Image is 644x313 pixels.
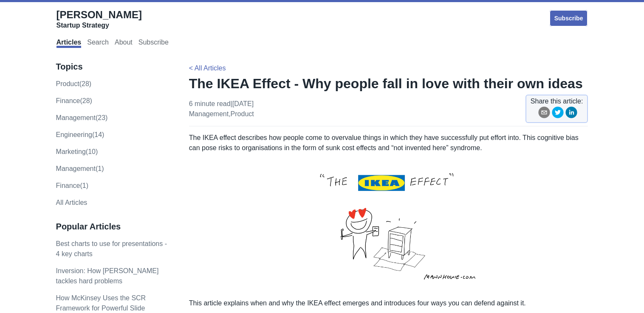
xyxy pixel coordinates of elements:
[138,39,169,48] a: Subscribe
[538,106,550,121] button: email
[56,131,105,138] a: engineering(14)
[231,110,254,117] a: product
[115,39,133,48] a: About
[56,199,88,206] a: All Articles
[56,80,92,87] a: product(28)
[56,39,82,48] a: Articles
[189,99,254,119] p: 6 minute read | [DATE] ,
[56,240,167,257] a: Best charts to use for presentations - 4 key charts
[56,8,142,30] a: [PERSON_NAME]Startup Strategy
[189,64,226,72] a: < All Articles
[56,114,108,121] a: management(23)
[552,106,564,121] button: twitter
[56,182,88,189] a: Finance(1)
[56,267,159,285] a: Inversion: How [PERSON_NAME] tackles hard problems
[56,61,171,72] h3: Topics
[56,9,142,20] span: [PERSON_NAME]
[56,221,171,232] h3: Popular Articles
[549,10,588,27] a: Subscribe
[288,160,490,291] img: ikea-effect
[565,106,577,121] button: linkedin
[56,165,104,172] a: Management(1)
[87,39,109,48] a: Search
[56,148,98,155] a: marketing(10)
[189,298,588,308] p: This article explains when and why the IKEA effect emerges and introduces four ways you can defen...
[531,96,583,106] span: Share this article:
[56,97,92,104] a: finance(28)
[189,75,588,92] h1: The IKEA Effect - Why people fall in love with their own ideas
[189,110,229,117] a: management
[189,133,588,153] p: The IKEA effect describes how people come to overvalue things in which they have successfully put...
[56,21,142,30] div: Startup Strategy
